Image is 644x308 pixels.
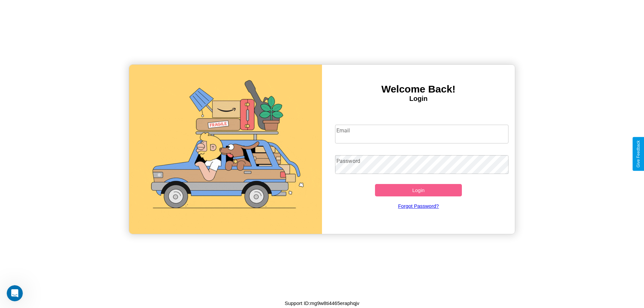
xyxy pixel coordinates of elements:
a: Forgot Password? [332,196,505,215]
iframe: Intercom live chat [7,285,23,301]
h4: Login [322,95,515,103]
button: Login [375,184,462,196]
img: gif [129,65,322,234]
h3: Welcome Back! [322,83,515,95]
div: Give Feedback [636,140,641,168]
p: Support ID: mg9w8ti4465eraphqjv [285,299,360,308]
